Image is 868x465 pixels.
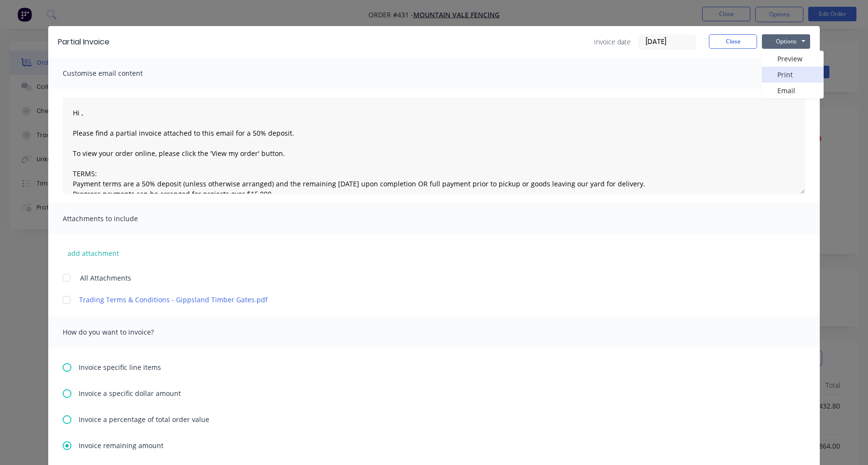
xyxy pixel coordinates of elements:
textarea: Hi , Please find a partial invoice attached to this email for a 50% deposit. To view your order o... [63,98,805,194]
button: Print [762,67,824,83]
button: add attachment [63,246,124,260]
button: Email [762,83,824,99]
span: Invoice a specific dollar amount [79,388,181,398]
span: Attachments to include [63,212,169,225]
span: Invoice date [594,37,631,47]
span: All Attachments [80,273,131,283]
span: Invoice a percentage of total order value [79,414,209,424]
span: Invoice remaining amount [79,440,163,451]
button: Close [709,34,757,49]
span: How do you want to invoice? [63,325,169,339]
span: Customise email content [63,67,169,80]
div: Partial Invoice [58,36,109,48]
span: Invoice specific line items [79,362,161,372]
button: Options [762,34,810,49]
a: Trading Terms & Conditions - Gippsland Timber Gates.pdf [79,295,760,305]
button: Preview [762,51,824,67]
